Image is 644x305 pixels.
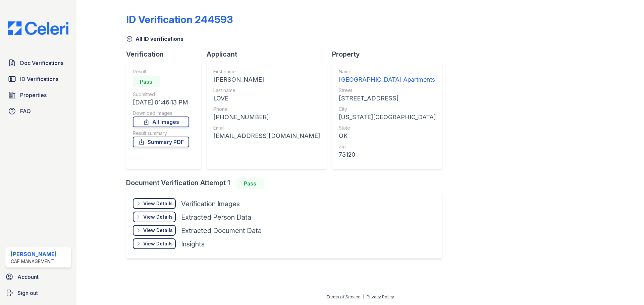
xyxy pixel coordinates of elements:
[143,240,173,247] div: View Details
[20,59,63,67] span: Doc Verifications
[143,227,173,234] div: View Details
[143,200,173,207] div: View Details
[20,75,58,83] span: ID Verifications
[133,137,189,147] a: Summary PDF
[213,112,320,122] div: [PHONE_NUMBER]
[126,178,448,189] div: Document Verification Attempt 1
[339,68,436,75] div: Name
[213,125,320,131] div: Email
[339,125,436,131] div: State
[3,286,74,300] a: Sign out
[3,270,74,284] a: Account
[339,68,436,84] a: Name [GEOGRAPHIC_DATA] Apartments
[213,68,320,75] div: First name
[181,239,205,249] div: Insights
[20,107,31,115] span: FAQ
[133,76,160,87] div: Pass
[3,21,74,35] img: CE_Logo_Blue-a8612792a0a2168367f1c8372b55b34899dd931a85d93a1a3d3e32e68fde9ad4.png
[133,98,189,107] div: [DATE] 01:46:13 PM
[237,178,264,189] div: Pass
[339,131,436,141] div: OK
[339,106,436,112] div: City
[326,294,361,299] a: Terms of Service
[181,213,251,222] div: Extracted Person Data
[5,104,71,118] a: FAQ
[11,250,57,258] div: [PERSON_NAME]
[133,91,189,98] div: Submitted
[20,91,47,99] span: Properties
[5,56,71,70] a: Doc Verifications
[126,13,233,25] div: ID Verification 244593
[126,35,183,43] a: All ID verifications
[207,50,332,59] div: Applicant
[339,75,436,84] div: [GEOGRAPHIC_DATA] Apartments
[11,258,57,265] div: CAF Management
[17,273,39,281] span: Account
[213,94,320,103] div: LOVE
[181,199,240,209] div: Verification Images
[143,214,173,220] div: View Details
[126,50,207,59] div: Verification
[133,110,189,117] div: Download Images
[213,75,320,84] div: [PERSON_NAME]
[133,130,189,137] div: Result summary
[339,150,436,159] div: 73120
[339,112,436,122] div: [US_STATE][GEOGRAPHIC_DATA]
[367,294,394,299] a: Privacy Policy
[181,226,262,235] div: Extracted Document Data
[332,50,448,59] div: Property
[339,143,436,150] div: Zip
[363,294,364,299] div: |
[5,72,71,86] a: ID Verifications
[5,88,71,102] a: Properties
[133,68,189,75] div: Result
[17,289,38,297] span: Sign out
[213,131,320,141] div: [EMAIL_ADDRESS][DOMAIN_NAME]
[339,94,436,103] div: [STREET_ADDRESS]
[213,87,320,94] div: Last name
[339,87,436,94] div: Street
[213,106,320,112] div: Phone
[133,117,189,127] a: All Images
